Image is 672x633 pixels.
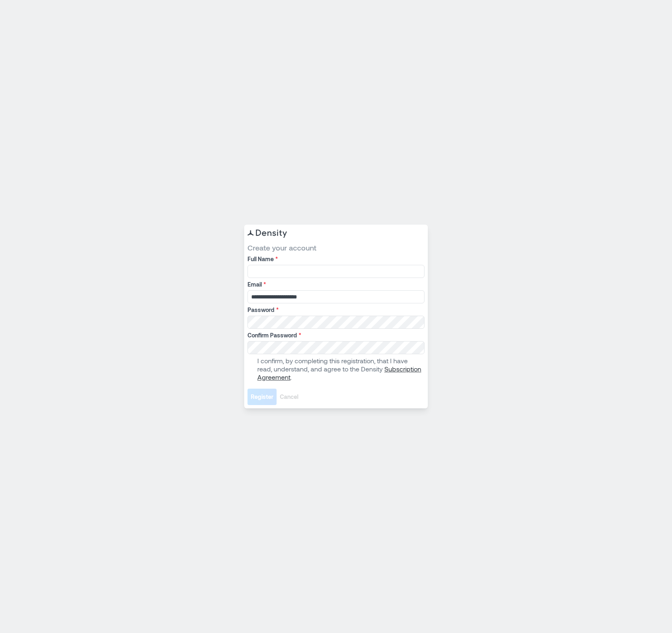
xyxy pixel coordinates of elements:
[247,306,423,314] label: Password
[277,389,302,405] button: Cancel
[280,393,298,401] span: Cancel
[247,243,425,253] span: Create your account
[247,255,423,263] label: Full Name
[251,393,273,401] span: Register
[257,357,423,381] p: I confirm, by completing this registration, that I have read, understand, and agree to the Density .
[247,331,423,339] label: Confirm Password
[247,389,277,405] button: Register
[257,365,421,381] a: Subscription Agreement
[247,280,423,289] label: Email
